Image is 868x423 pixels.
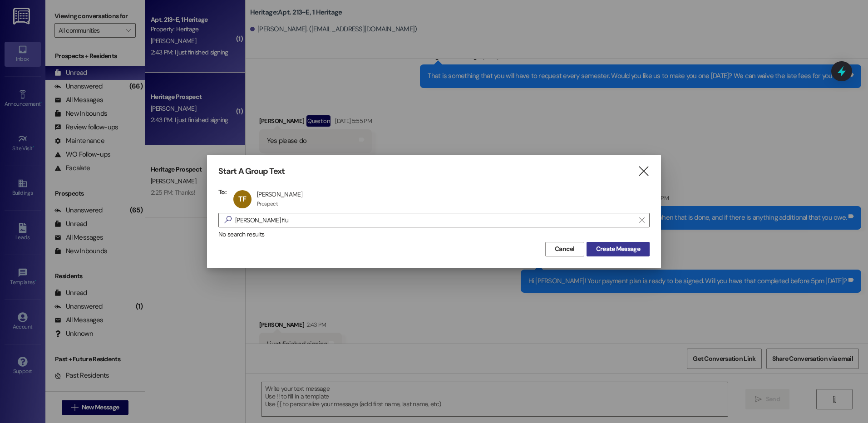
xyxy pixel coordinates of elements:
h3: To: [218,188,227,196]
div: [PERSON_NAME] [257,190,302,198]
h3: Start A Group Text [218,166,285,177]
i:  [637,167,650,176]
span: Cancel [555,244,575,254]
div: No search results [218,230,650,239]
button: Cancel [545,242,584,256]
span: TF [238,194,246,204]
i:  [221,215,235,225]
div: Prospect [257,200,278,207]
button: Clear text [635,213,649,227]
i:  [639,216,644,224]
input: Search for any contact or apartment [235,214,635,226]
button: Create Message [587,242,650,256]
span: Create Message [596,244,640,254]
